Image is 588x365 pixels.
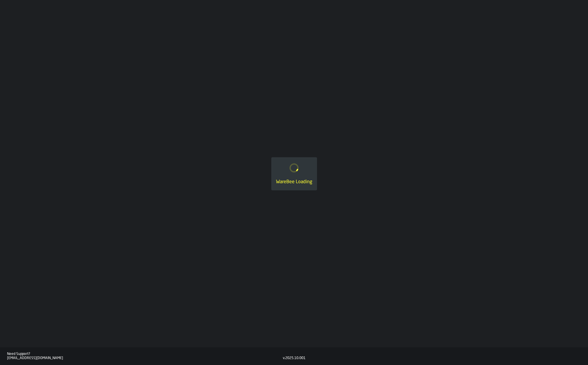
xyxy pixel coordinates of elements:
div: Need Support? [7,352,283,356]
div: 2025.10.001 [285,356,306,360]
div: v. [283,356,285,360]
div: [EMAIL_ADDRESS][DOMAIN_NAME] [7,356,283,360]
div: WareBee Loading [276,179,312,186]
a: Need Support?[EMAIL_ADDRESS][DOMAIN_NAME] [7,352,283,360]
